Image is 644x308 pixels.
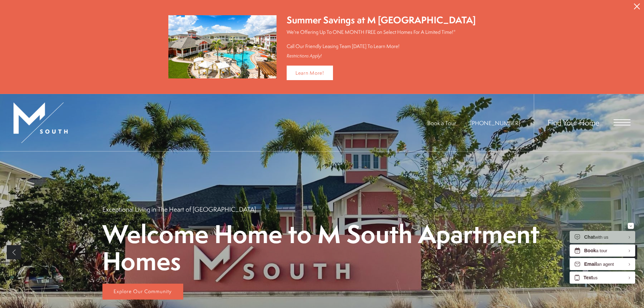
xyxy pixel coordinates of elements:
div: Restrictions Apply! [287,53,476,59]
img: Summer Savings at M South Apartments [168,15,277,78]
p: Welcome Home to M South Apartment Homes [102,220,542,274]
button: Open Menu [614,119,630,125]
a: Learn More! [287,66,333,80]
a: Find Your Home [548,117,599,128]
a: Book a Tour [427,119,456,127]
a: Explore Our Community [102,284,183,300]
span: Explore Our Community [114,288,172,295]
a: Previous [7,245,21,259]
img: MSouth [14,102,68,143]
div: Summer Savings at M [GEOGRAPHIC_DATA] [287,14,476,27]
a: Call Us at 813-570-8014 [470,119,520,127]
span: [PHONE_NUMBER] [470,119,520,127]
p: Exceptional Living in The Heart of [GEOGRAPHIC_DATA] [102,205,256,214]
p: We're Offering Up To ONE MONTH FREE on Select Homes For A Limited Time!* Call Our Friendly Leasin... [287,28,476,50]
